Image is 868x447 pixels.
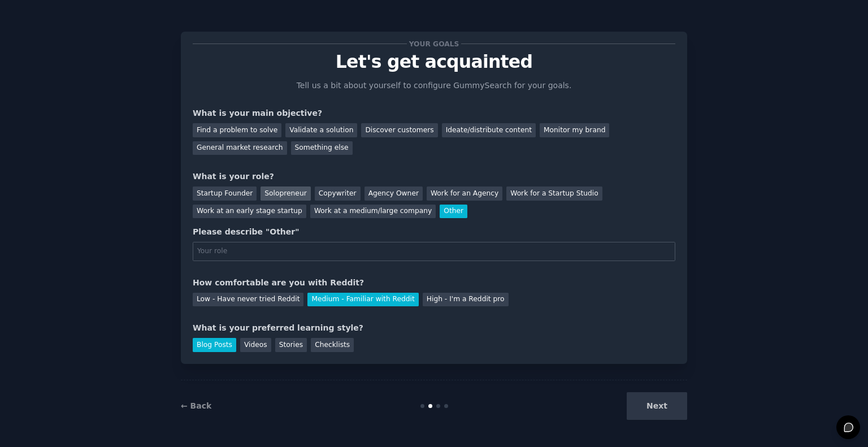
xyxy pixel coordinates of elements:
div: Blog Posts [193,338,236,352]
div: Stories [275,338,307,352]
div: Ideate/distribute content [442,123,536,137]
div: Monitor my brand [540,123,609,137]
div: What is your role? [193,171,675,183]
div: Validate a solution [285,123,357,137]
div: Low - Have never tried Reddit [193,293,303,307]
div: Work for an Agency [427,186,502,201]
div: Work for a Startup Studio [506,186,602,201]
div: Find a problem to solve [193,123,281,137]
input: Your role [193,242,675,261]
div: What is your preferred learning style? [193,322,675,334]
div: Work at a medium/large company [310,205,436,219]
div: How comfortable are you with Reddit? [193,277,675,289]
div: Checklists [311,338,354,352]
div: General market research [193,141,287,155]
div: Medium - Familiar with Reddit [307,293,418,307]
div: Work at an early stage startup [193,205,306,219]
div: What is your main objective? [193,107,675,119]
span: Your goals [407,38,461,50]
div: Startup Founder [193,186,257,201]
div: High - I'm a Reddit pro [423,293,509,307]
div: Agency Owner [364,186,423,201]
div: Something else [291,141,353,155]
div: Videos [240,338,271,352]
p: Let's get acquainted [193,52,675,72]
div: Solopreneur [261,186,310,201]
div: Other [440,205,467,219]
div: Discover customers [361,123,437,137]
p: Tell us a bit about yourself to configure GummySearch for your goals. [292,80,576,92]
div: Please describe "Other" [193,226,675,238]
a: ← Back [181,401,211,410]
div: Copywriter [315,186,361,201]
